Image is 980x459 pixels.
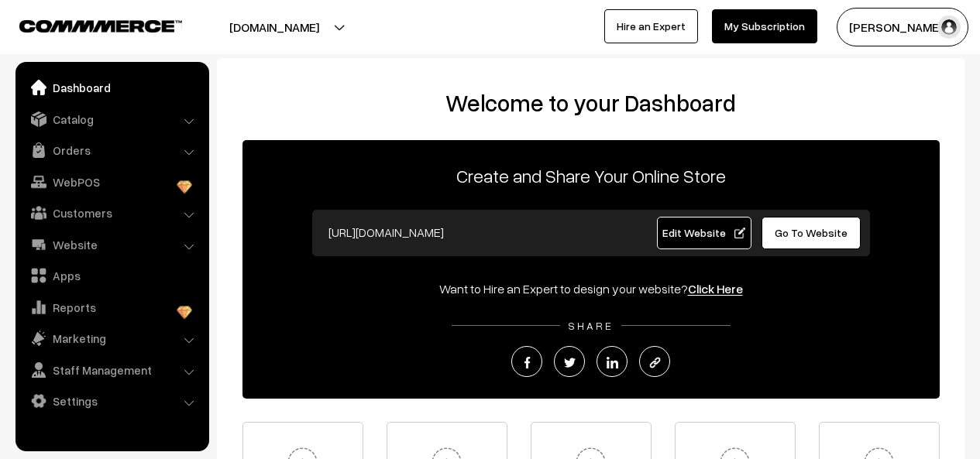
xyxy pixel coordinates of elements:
h2: Welcome to your Dashboard [232,89,949,117]
img: COMMMERCE [19,20,182,32]
a: Click Here [688,281,743,296]
a: WebPOS [19,168,204,196]
a: Reports [19,293,204,321]
a: Apps [19,262,204,289]
a: My Subscription [712,9,817,43]
a: COMMMERCE [19,15,155,34]
a: Website [19,231,204,259]
button: [PERSON_NAME] [837,8,968,46]
a: Orders [19,136,204,164]
a: Settings [19,387,204,415]
a: Catalog [19,105,204,133]
a: Go To Website [762,217,861,249]
a: Staff Management [19,356,204,384]
a: Hire an Expert [604,9,698,43]
span: Edit Website [662,226,745,239]
span: Go To Website [775,226,848,239]
a: Edit Website [657,217,751,249]
a: Customers [19,199,204,227]
button: [DOMAIN_NAME] [175,8,373,46]
a: Marketing [19,324,204,352]
span: SHARE [560,319,621,332]
p: Create and Share Your Online Store [242,162,940,190]
a: Dashboard [19,74,204,101]
img: user [937,15,961,39]
div: Want to Hire an Expert to design your website? [242,279,940,298]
